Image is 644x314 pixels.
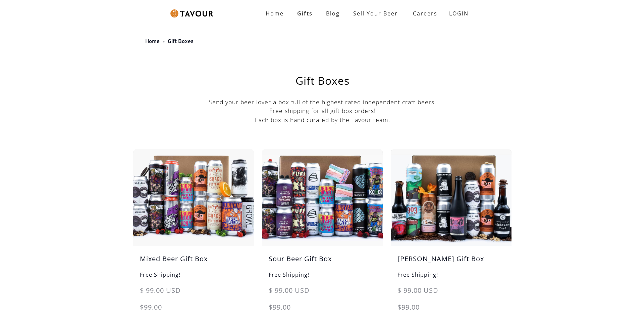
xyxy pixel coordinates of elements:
h6: Free Shipping! [133,271,254,285]
p: Send your beer lover a box full of the highest rated independent craft beers. Free shipping for a... [133,97,512,124]
a: Sell Your Beer [346,7,405,20]
a: Home [259,7,290,20]
h5: [PERSON_NAME] Gift Box [391,254,512,271]
div: $ 99.00 USD [262,285,383,302]
h5: Mixed Beer Gift Box [133,254,254,271]
h6: Free Shipping! [391,271,512,285]
a: Home [145,38,160,45]
div: $ 99.00 USD [391,285,512,302]
strong: Careers [413,7,437,20]
h1: Gift Boxes [150,75,495,86]
a: Gift Boxes [168,38,194,45]
a: Careers [405,4,442,23]
a: Gifts [290,7,319,20]
div: $ 99.00 USD [133,285,254,302]
h6: Free Shipping! [262,271,383,285]
a: LOGIN [442,7,475,20]
h5: Sour Beer Gift Box [262,254,383,271]
a: Blog [319,7,346,20]
strong: Home [266,10,284,17]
